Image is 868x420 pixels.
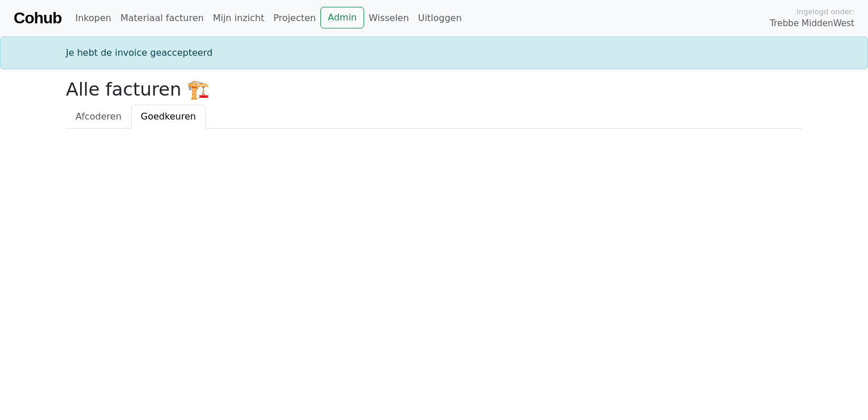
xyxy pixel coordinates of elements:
[208,7,269,30] a: Mijn inzicht
[131,105,206,129] a: Goedkeuren
[141,111,196,122] span: Goedkeuren
[70,7,115,30] a: Inkopen
[414,7,466,30] a: Uitloggen
[770,17,854,30] span: Trebbe MiddenWest
[14,5,61,32] a: Cohub
[364,7,414,30] a: Wisselen
[320,7,364,28] a: Admin
[66,105,131,129] a: Afcoderen
[116,7,208,30] a: Materiaal facturen
[796,6,854,17] span: Ingelogd onder:
[59,46,809,60] div: Je hebt de invoice geaccepteerd
[66,79,802,100] h2: Alle facturen 🏗️
[76,111,122,122] span: Afcoderen
[269,7,320,30] a: Projecten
